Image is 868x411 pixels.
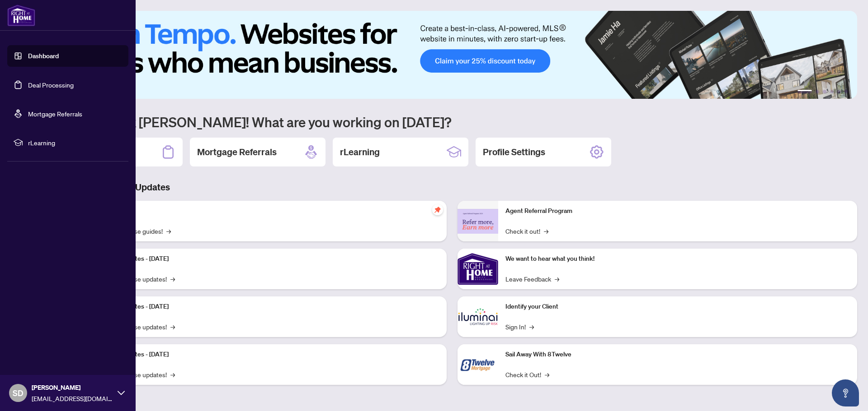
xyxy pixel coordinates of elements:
a: Leave Feedback→ [505,274,559,284]
span: → [170,274,175,284]
a: Mortgage Referrals [28,110,82,118]
a: Dashboard [28,52,59,60]
a: Check it Out!→ [505,369,549,379]
p: Identify your Client [505,302,850,312]
img: Agent Referral Program [458,209,498,234]
span: SD [13,387,24,399]
span: [PERSON_NAME] [32,383,113,393]
span: → [545,369,549,379]
span: → [544,226,548,236]
img: We want to hear what you think! [458,249,498,289]
button: 2 [816,90,819,93]
button: 1 [797,90,812,93]
a: Check it out!→ [505,226,548,236]
p: Platform Updates - [DATE] [95,254,439,264]
h1: Welcome back [PERSON_NAME]! What are you working on [DATE]? [47,113,857,130]
span: rLearning [28,138,122,148]
h3: Brokerage & Industry Updates [47,181,857,194]
button: 6 [844,90,848,93]
p: Sail Away With 8Twelve [505,350,850,360]
span: → [166,226,171,236]
span: → [170,369,175,379]
h2: Profile Settings [483,146,545,158]
img: Identify your Client [458,296,498,337]
button: 4 [830,90,834,93]
span: pushpin [432,204,443,215]
span: → [555,274,559,284]
button: 5 [837,90,841,93]
p: Agent Referral Program [505,206,850,216]
span: → [170,322,175,332]
button: Open asap [832,379,859,406]
button: 3 [823,90,826,93]
a: Deal Processing [28,81,74,89]
img: logo [7,5,35,26]
img: Sail Away With 8Twelve [458,344,498,385]
p: Platform Updates - [DATE] [95,350,439,360]
span: [EMAIL_ADDRESS][DOMAIN_NAME] [32,393,113,403]
a: Sign In!→ [505,322,534,332]
p: We want to hear what you think! [505,254,850,264]
span: → [529,322,534,332]
p: Platform Updates - [DATE] [95,302,439,312]
img: Slide 0 [47,11,857,99]
h2: rLearning [340,146,380,158]
h2: Mortgage Referrals [197,146,277,158]
p: Self-Help [95,206,439,216]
